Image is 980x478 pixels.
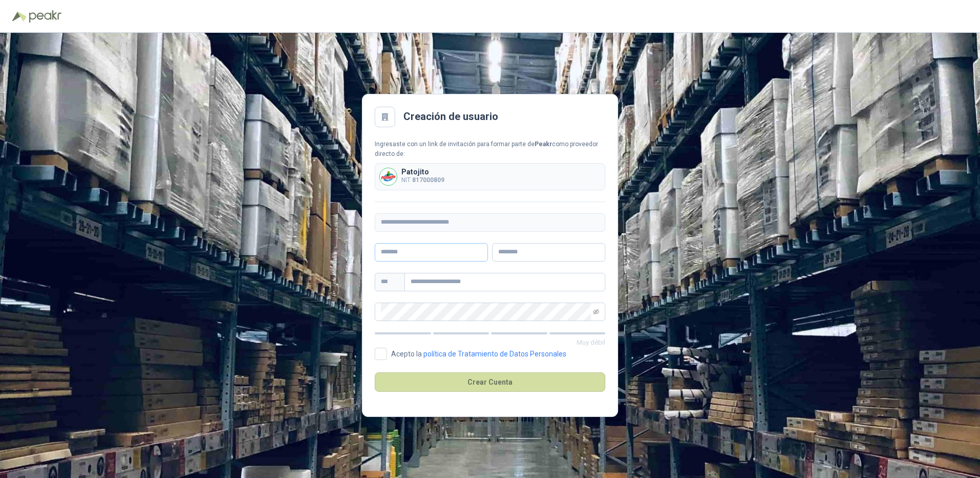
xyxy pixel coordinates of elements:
div: Ingresaste con un link de invitación para formar parte de como proveedor directo de: [375,140,605,159]
span: Acepto la [387,350,570,357]
button: Crear Cuenta [375,372,605,392]
img: Logo [12,11,27,22]
h2: Creación de usuario [403,109,498,125]
p: Patojito [401,168,444,175]
img: Peakr [29,10,62,23]
a: política de Tratamiento de Datos Personales [423,350,566,358]
p: NIT [401,175,444,185]
b: 817000809 [412,176,444,184]
img: Company Logo [380,168,397,185]
p: Muy débil [375,337,605,348]
b: Peakr [535,141,552,148]
span: eye-invisible [593,309,599,315]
